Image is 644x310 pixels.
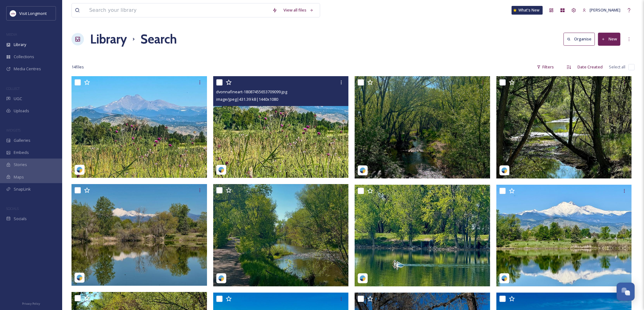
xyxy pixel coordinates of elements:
[14,66,41,72] span: Media Centres
[360,275,366,281] img: snapsea-logo.png
[6,32,17,37] span: MEDIA
[90,30,127,49] a: Library
[501,167,508,174] img: snapsea-logo.png
[213,184,349,286] img: dvonnafineart-18082508053667511.jpg
[14,162,27,168] span: Stories
[140,30,177,49] h1: Search
[6,128,21,132] span: WIDGETS
[76,275,83,281] img: snapsea-logo.png
[218,275,224,281] img: snapsea-logo.png
[355,185,490,286] img: dvonnafineart-17921889981080036.jpg
[71,64,84,70] span: 14 file s
[6,206,19,211] span: SOCIALS
[14,96,22,102] span: UGC
[574,61,606,73] div: Date Created
[14,42,26,48] span: Library
[563,33,595,45] button: Organise
[496,185,632,286] img: dvonnafineart-18500268424063993.jpg
[355,76,490,178] img: dvonnafineart-18007080236581383.jpg
[6,86,20,91] span: COLLECT
[360,167,366,174] img: snapsea-logo.png
[14,137,30,143] span: Galleries
[76,167,83,173] img: snapsea-logo.png
[10,10,16,16] img: longmont.jpg
[579,4,623,16] a: [PERSON_NAME]
[216,89,287,95] span: dvonnafineart-18087455653709099.jpg
[213,76,349,178] img: dvonnafineart-18087455653709099.jpg
[71,76,207,178] img: dvonnafineart-18042381956312416.jpg
[590,7,620,13] span: [PERSON_NAME]
[14,150,29,155] span: Embeds
[22,299,40,307] a: Privacy Policy
[216,96,278,102] span: image/jpeg | 431.39 kB | 1440 x 1080
[14,108,29,114] span: Uploads
[512,6,543,15] a: What's New
[71,184,207,286] img: dvonnafineart-18008581658733130.jpg
[14,54,34,60] span: Collections
[496,76,632,178] img: dvonnafineart-18052335821349164.jpg
[19,11,47,16] span: Visit Longmont
[86,3,269,17] input: Search your library
[280,4,317,16] a: View all files
[598,33,620,45] button: New
[218,167,224,173] img: snapsea-logo.png
[563,33,598,45] a: Organise
[501,275,508,281] img: snapsea-logo.png
[14,186,31,192] span: SnapLink
[609,64,625,70] span: Select all
[534,61,557,73] div: Filters
[14,216,27,222] span: Socials
[617,283,635,301] button: Open Chat
[14,174,24,180] span: Maps
[22,302,40,306] span: Privacy Policy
